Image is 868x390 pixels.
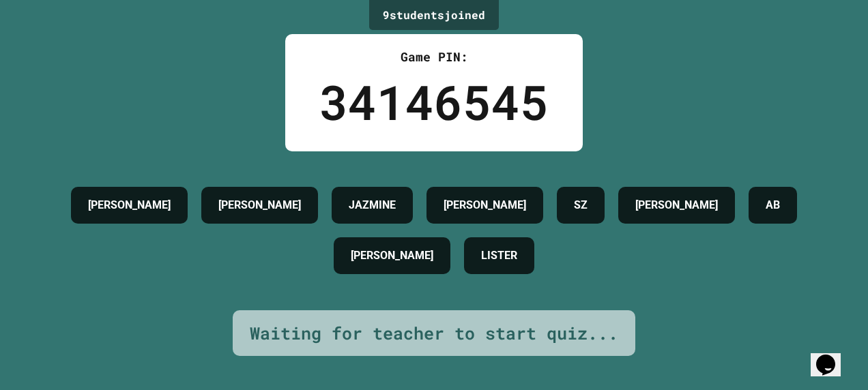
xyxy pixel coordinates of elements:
[319,66,549,138] div: 34146545
[811,335,854,376] iframe: chat widget
[574,197,588,213] h4: SZ
[766,197,780,213] h4: AB
[218,197,301,213] h4: [PERSON_NAME]
[635,197,718,213] h4: [PERSON_NAME]
[351,247,433,264] h4: [PERSON_NAME]
[481,247,517,264] h4: LISTER
[444,197,526,213] h4: [PERSON_NAME]
[88,197,171,213] h4: [PERSON_NAME]
[319,48,549,66] div: Game PIN:
[250,320,618,346] div: Waiting for teacher to start quiz...
[349,197,396,213] h4: JAZMINE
